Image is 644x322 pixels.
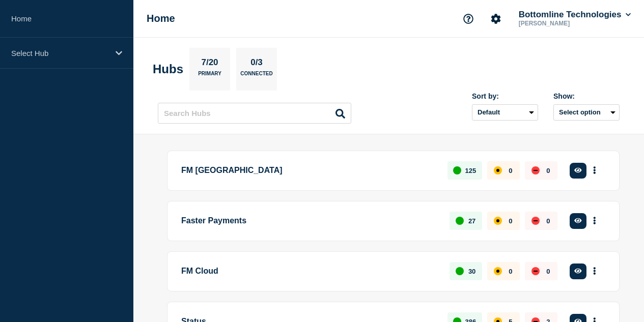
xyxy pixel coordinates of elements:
p: 0 [509,268,512,275]
p: Select Hub [11,49,109,57]
p: 0 [546,268,550,275]
div: affected [494,166,502,174]
div: down [531,267,540,275]
h2: Hubs [153,62,183,76]
button: More actions [588,161,601,180]
p: 0 [546,217,550,225]
button: Support [458,8,479,30]
button: More actions [588,262,601,281]
p: 0 [509,217,512,225]
div: down [531,217,540,225]
p: FM Cloud [181,262,438,281]
button: More actions [588,212,601,230]
div: up [456,217,464,225]
button: Bottomline Technologies [517,10,633,20]
p: 0 [509,167,512,174]
select: Sort by [472,104,538,121]
p: 125 [465,167,477,174]
p: [PERSON_NAME] [517,20,623,27]
div: down [531,166,540,174]
p: 0 [546,167,550,174]
p: 7/20 [198,57,222,71]
div: affected [494,217,502,225]
p: 30 [468,268,475,275]
input: Search Hubs [158,103,351,124]
p: 0/3 [247,57,267,71]
p: Primary [198,71,221,81]
div: Sort by: [472,92,538,100]
h1: Home [147,13,175,24]
div: up [456,267,464,275]
button: Select option [553,104,620,121]
p: 27 [468,217,475,225]
div: up [453,166,461,174]
p: FM [GEOGRAPHIC_DATA] [181,161,436,180]
p: Faster Payments [181,212,438,230]
button: Account settings [485,8,507,30]
div: Show: [553,92,620,100]
p: Connected [240,71,272,81]
div: affected [494,267,502,275]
